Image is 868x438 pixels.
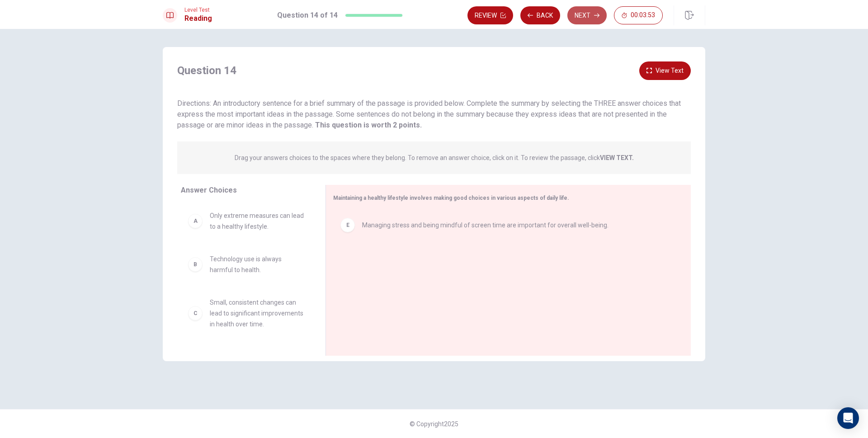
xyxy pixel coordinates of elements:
[639,61,691,80] button: View Text
[467,6,513,24] button: Review
[333,211,676,240] div: EManaging stress and being mindful of screen time are important for overall well-being.
[181,186,237,194] span: Answer Choices
[520,6,560,24] button: Back
[614,6,663,24] button: 00:03:53
[177,99,681,129] span: Directions: An introductory sentence for a brief summary of the passage is provided below. Comple...
[277,10,338,21] h1: Question 14 of 14
[210,210,304,232] span: Only extreme measures can lead to a healthy lifestyle.
[567,6,607,24] button: Next
[340,218,355,232] div: E
[177,63,236,78] h4: Question 14
[184,7,212,13] span: Level Test
[410,420,458,428] span: © Copyright 2025
[313,121,422,129] strong: This question is worth 2 points.
[362,220,609,231] span: Managing stress and being mindful of screen time are important for overall well-being.
[837,407,859,429] div: Open Intercom Messenger
[181,203,311,239] div: AOnly extreme measures can lead to a healthy lifestyle.
[188,214,203,228] div: A
[600,154,634,161] strong: VIEW TEXT.
[210,254,304,275] span: Technology use is always harmful to health.
[210,297,304,330] span: Small, consistent changes can lead to significant improvements in health over time.
[184,13,212,24] h1: Reading
[181,246,311,283] div: BTechnology use is always harmful to health.
[333,195,569,201] span: Maintaining a healthy lifestyle involves making good choices in various aspects of daily life.
[631,12,655,19] span: 00:03:53
[181,290,311,337] div: CSmall, consistent changes can lead to significant improvements in health over time.
[188,257,203,272] div: B
[188,306,203,320] div: C
[235,154,634,161] p: Drag your answers choices to the spaces where they belong. To remove an answer choice, click on i...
